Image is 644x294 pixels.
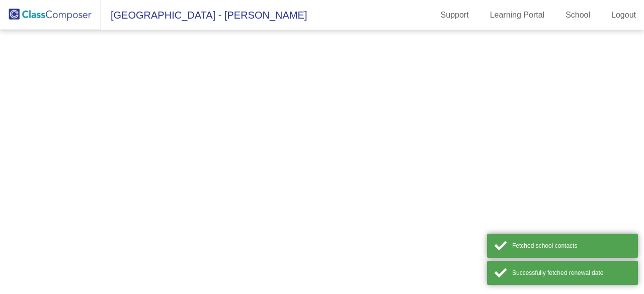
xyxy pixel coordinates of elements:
a: Support [433,7,477,23]
a: Learning Portal [482,7,553,23]
div: Successfully fetched renewal date [512,268,630,277]
div: Fetched school contacts [512,241,630,250]
a: School [557,7,598,23]
span: [GEOGRAPHIC_DATA] - [PERSON_NAME] [101,7,307,23]
a: Logout [603,7,644,23]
